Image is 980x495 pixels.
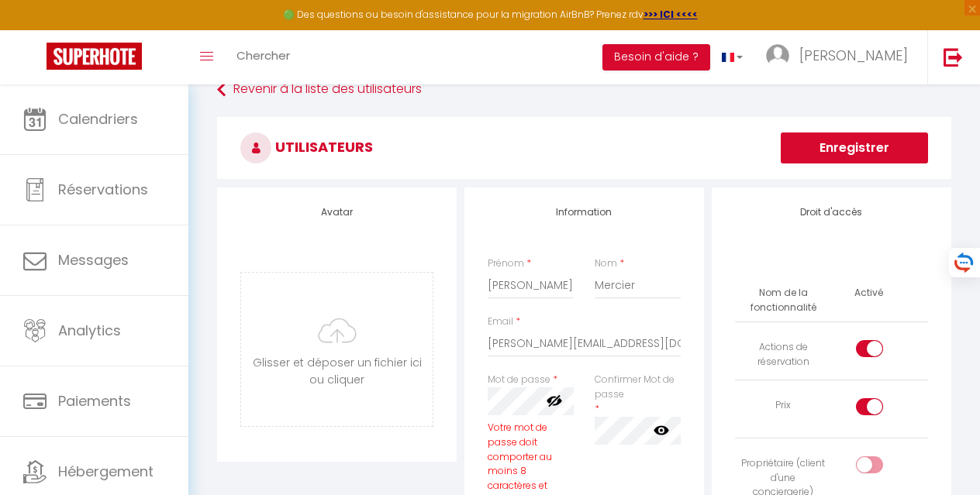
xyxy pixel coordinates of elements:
[58,321,121,340] span: Analytics
[595,256,617,271] label: Nom
[240,207,433,218] h4: Avatar
[488,207,681,218] h4: Information
[217,76,951,104] a: Revenir à la liste des utilisateurs
[848,280,889,307] th: Activé
[225,30,302,84] a: Chercher
[644,8,698,21] a: >>> ICI <<<<
[944,47,963,67] img: logout
[488,373,550,387] label: Mot de passe
[741,398,825,413] div: Prix
[754,30,927,84] a: ... [PERSON_NAME]
[488,315,513,329] label: Email
[799,46,908,65] span: [PERSON_NAME]
[217,117,951,179] h3: Utilisateurs
[781,132,928,163] button: Enregistrer
[741,340,825,370] div: Actions de réservation
[47,43,142,70] img: Super Booking
[236,47,290,64] span: Chercher
[58,462,154,481] span: Hébergement
[58,391,131,411] span: Paiements
[735,280,831,321] th: Nom de la fonctionnalité
[595,373,681,402] label: Confirmer Mot de passe
[766,44,789,67] img: ...
[58,180,148,199] span: Réservations
[602,44,710,70] button: Besoin d'aide ?
[735,207,928,218] h4: Droit d'accès
[488,256,524,271] label: Prénom
[58,109,138,129] span: Calendriers
[58,250,129,270] span: Messages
